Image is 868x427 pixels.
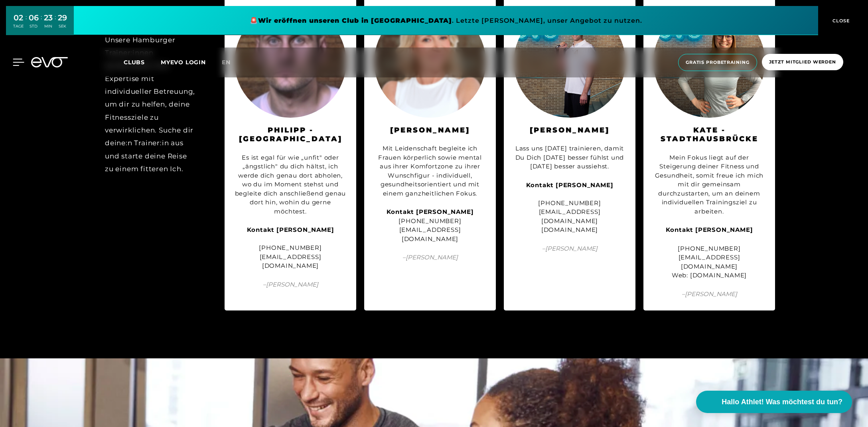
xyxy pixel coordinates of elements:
[831,17,850,24] span: CLOSE
[235,225,346,271] div: [PHONE_NUMBER] [EMAIL_ADDRESS][DOMAIN_NAME]
[374,126,486,135] h3: [PERSON_NAME]
[55,13,56,34] div: :
[29,24,39,29] div: STD
[26,13,27,34] div: :
[374,208,486,243] div: [PHONE_NUMBER] [EMAIL_ADDRESS][DOMAIN_NAME]
[161,59,206,66] a: MYEVO LOGIN
[235,126,346,144] h3: Philipp - [GEOGRAPHIC_DATA]
[514,144,625,171] div: Lass uns [DATE] trainieren, damit Du Dich [DATE] besser fühlst und [DATE] besser aussiehst.
[666,226,753,233] strong: Kontakt [PERSON_NAME]
[235,153,346,216] div: Es ist egal für wie „unfit" oder „ängstlich" du dich hältst, ich werde dich genau dort abholen, w...
[13,12,24,24] div: 02
[653,244,765,280] div: [PHONE_NUMBER] [EMAIL_ADDRESS][DOMAIN_NAME] Web: [DOMAIN_NAME]
[769,59,836,65] span: Jetzt Mitglied werden
[124,59,145,66] span: Clubs
[235,280,346,289] span: – [PERSON_NAME]
[13,24,24,29] div: TAGE
[686,59,750,66] span: Gratis Probetraining
[514,181,625,235] div: [PHONE_NUMBER] [EMAIL_ADDRESS][DOMAIN_NAME] [DOMAIN_NAME]
[526,181,614,189] strong: Kontakt [PERSON_NAME]
[44,24,53,29] div: MIN
[653,153,765,216] div: Mein Fokus liegt auf der Steigerung deiner Fitness und Gesundheit, somit freue ich mich mit dir g...
[44,12,53,24] div: 23
[759,54,846,71] a: Jetzt Mitglied werden
[722,397,842,407] span: Hallo Athlet! Was möchtest du tun?
[514,126,625,135] h3: [PERSON_NAME]
[41,13,42,34] div: :
[374,253,486,262] span: – [PERSON_NAME]
[374,144,486,198] div: Mit Leidenschaft begleite ich Frauen körperlich sowie mental aus ihrer Komfortzone zu ihrer Wunsc...
[818,6,862,35] button: CLOSE
[696,391,852,413] button: Hallo Athlet! Was möchtest du tun?
[653,290,765,299] span: – [PERSON_NAME]
[247,226,334,233] strong: Kontakt [PERSON_NAME]
[105,34,197,175] div: Unsere Hamburger Trainer:innen kombinieren ihre Expertise mit individueller Betreuung, um dir zu ...
[29,12,39,24] div: 06
[58,24,67,29] div: SEK
[222,59,231,66] span: en
[676,54,759,71] a: Gratis Probetraining
[58,12,67,24] div: 29
[514,244,625,253] span: – [PERSON_NAME]
[387,208,474,215] strong: Kontakt [PERSON_NAME]
[124,58,161,66] a: Clubs
[222,58,240,67] a: en
[653,126,765,144] h3: KATE - STADTHAUSBRÜCKE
